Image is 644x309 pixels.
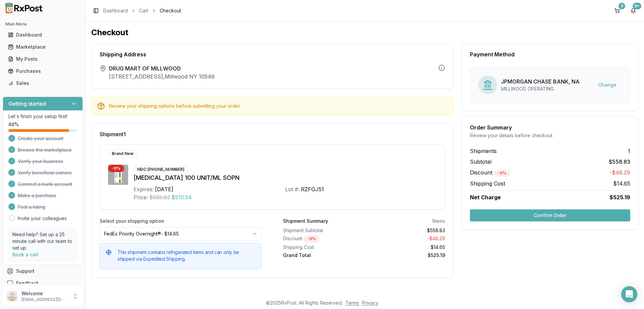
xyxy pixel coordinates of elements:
[470,169,510,176] span: Discount
[470,147,497,155] span: Shipments
[470,179,505,188] span: Shipping Cost
[21,297,68,302] p: [EMAIL_ADDRESS][DOMAIN_NAME]
[470,52,630,57] div: Payment Method
[91,27,639,38] h1: Checkout
[108,150,137,157] div: Brand New
[18,147,72,153] span: Browse the marketplace
[470,132,630,139] div: Review your details before checkout
[109,103,448,109] div: Review your shipping options before submitting your order.
[494,169,510,177] div: - 9 %
[304,235,320,243] div: - 9 %
[3,30,83,40] button: Dashboard
[18,215,67,222] a: Invite your colleagues
[18,181,72,188] span: Connect a bank account
[3,42,83,52] button: Marketplace
[18,169,72,176] span: Verify beneficial owners
[149,193,170,201] span: $558.83
[8,80,77,87] div: Sales
[5,65,80,77] a: Purchases
[18,204,45,210] span: Post a listing
[619,3,625,9] div: 3
[633,3,641,9] div: 9+
[5,21,80,27] h2: Main Menu
[367,227,445,234] div: $558.83
[16,280,39,287] span: Feedback
[3,66,83,76] button: Purchases
[470,158,491,166] span: Subtotal
[3,78,83,89] button: Sales
[100,218,262,224] label: Select your shipping option
[5,53,80,65] a: My Posts
[3,265,83,277] button: Support
[109,72,215,81] p: [STREET_ADDRESS] , Millwood NY 10546
[283,235,362,243] div: Discount
[8,113,77,120] p: Let's finish your setup first!
[133,185,154,193] div: Expires:
[501,86,580,92] div: MILLWOOD OPERATING
[362,300,378,306] a: Privacy
[345,300,359,306] a: Terms
[133,173,437,183] div: [MEDICAL_DATA] 100 UNIT/ML SOPN
[613,179,630,188] span: $14.65
[5,41,80,53] a: Marketplace
[5,77,80,89] a: Sales
[283,227,362,234] div: Shipment Subtotal
[109,64,215,72] span: DRUG MART OF MILLWOOD
[8,44,77,50] div: Marketplace
[609,168,630,177] span: -$48.29
[117,249,256,262] h5: This shipment contains refrigerated items and can only be shipped via Expedited Shipping.
[628,5,639,16] button: 9+
[18,135,63,142] span: Create your account
[283,218,328,224] div: Shipment Summary
[155,185,173,193] div: [DATE]
[301,185,324,193] div: RZFGJ51
[171,193,192,201] span: $510.54
[621,286,637,302] div: Open Intercom Messenger
[133,166,188,173] div: NDC: [PHONE_NUMBER]
[283,252,362,259] div: Grand Total
[367,252,445,259] div: $525.19
[8,100,46,108] h3: Getting started
[18,192,56,199] span: Make a purchase
[470,209,630,221] button: Confirm Order
[108,165,124,172] div: - 9 %
[3,277,83,289] button: Feedback
[8,56,77,62] div: My Posts
[100,52,445,57] div: Shipping Address
[470,194,501,201] span: Net Charge
[3,54,83,64] button: My Posts
[432,218,445,224] div: 1 items
[367,244,445,251] div: $14.65
[100,132,126,137] span: Shipment 1
[18,158,63,165] span: Verify your business
[103,7,128,14] a: Dashboard
[133,193,148,201] div: Price:
[139,7,148,14] a: Cart
[470,125,630,130] div: Order Summary
[285,185,300,193] div: Lot #:
[367,235,445,243] div: - $48.29
[593,79,622,91] button: Change
[8,68,77,74] div: Purchases
[283,244,362,251] div: Shipping Cost
[612,5,623,16] button: 3
[5,29,80,41] a: Dashboard
[160,7,181,14] span: Checkout
[8,32,77,38] div: Dashboard
[501,78,580,86] div: JPMORGAN CHASE BANK, NA
[8,121,19,128] span: 88 %
[3,3,46,13] img: RxPost Logo
[103,7,181,14] nav: breadcrumb
[21,290,68,297] p: Welcome
[609,158,630,166] span: $558.83
[609,193,630,201] span: $525.19
[12,252,38,257] a: Book a call
[12,231,73,251] p: Need help? Set up a 25 minute call with our team to set up.
[7,291,17,302] img: User avatar
[108,165,128,185] img: Fiasp FlexTouch 100 UNIT/ML SOPN
[628,147,630,155] span: 1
